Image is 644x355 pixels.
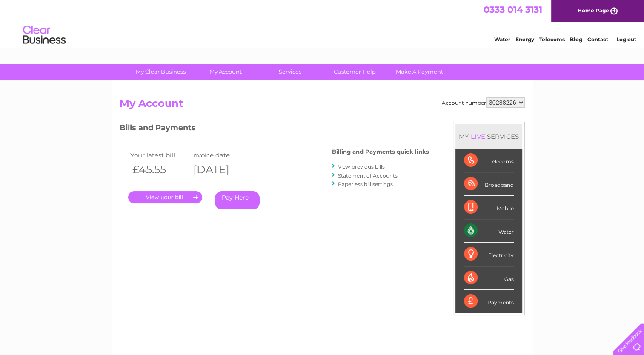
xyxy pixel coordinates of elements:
th: [DATE] [189,161,250,178]
a: Water [494,36,510,43]
div: Gas [464,266,514,290]
div: Water [464,219,514,243]
h2: My Account [120,97,525,114]
a: . [128,191,202,203]
div: LIVE [469,132,487,140]
div: Electricity [464,243,514,266]
a: Contact [587,36,608,43]
a: My Clear Business [126,64,196,80]
a: Paperless bill settings [338,181,393,187]
a: View previous bills [338,163,385,170]
div: Account number [442,97,525,108]
div: Payments [464,290,514,313]
a: Services [255,64,325,80]
a: Log out [616,36,636,43]
a: Statement of Accounts [338,172,398,179]
a: Pay Here [215,191,260,209]
img: logo.png [23,22,66,48]
a: Make A Payment [384,64,455,80]
h4: Billing and Payments quick links [332,149,429,155]
a: Blog [570,36,582,43]
h3: Bills and Payments [120,122,429,137]
div: Mobile [464,196,514,219]
a: 0333 014 3131 [484,4,542,15]
div: MY SERVICES [455,124,522,149]
a: Telecoms [539,36,565,43]
div: Clear Business is a trading name of Verastar Limited (registered in [GEOGRAPHIC_DATA] No. 3667643... [121,5,524,41]
div: Broadband [464,172,514,196]
a: My Account [190,64,260,80]
td: Invoice date [189,149,250,161]
th: £45.55 [128,161,189,178]
td: Your latest bill [128,149,189,161]
a: Energy [515,36,534,43]
div: Telecoms [464,149,514,172]
a: Customer Help [320,64,390,80]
